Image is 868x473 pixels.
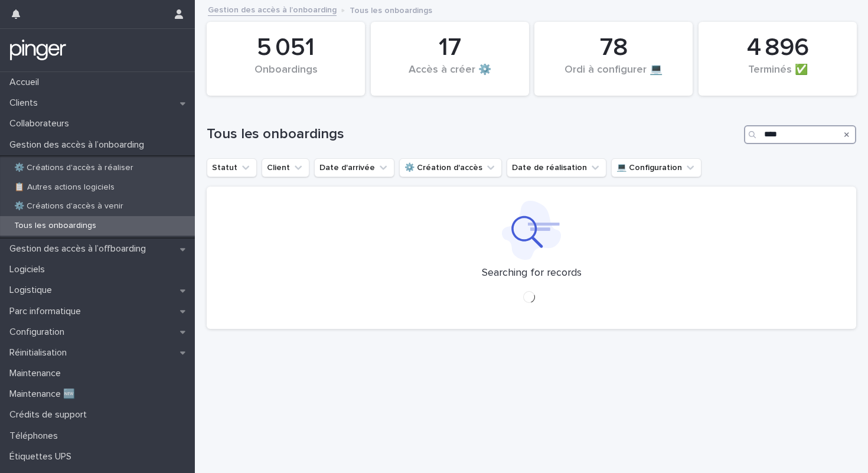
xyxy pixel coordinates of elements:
div: 17 [391,33,509,63]
button: Statut [207,158,257,177]
p: Logistique [5,285,61,296]
div: Onboardings [227,64,345,89]
button: Date d'arrivée [314,158,394,177]
p: Configuration [5,327,74,338]
p: Clients [5,97,47,109]
p: ⚙️ Créations d'accès à venir [5,201,133,211]
p: 📋 Autres actions logiciels [5,182,124,193]
button: ⚙️ Création d'accès [399,158,502,177]
input: Search [744,125,856,144]
div: Ordi à configurer 💻 [554,64,673,89]
a: Gestion des accès à l’onboarding [208,2,337,16]
div: 4 896 [719,33,837,63]
div: 5 051 [227,33,345,63]
h1: Tous les onboardings [207,126,739,143]
button: Client [262,158,309,177]
p: Réinitialisation [5,347,76,358]
p: Crédits de support [5,409,96,420]
div: 78 [554,33,673,63]
p: Collaborateurs [5,118,79,129]
button: 💻 Configuration [611,158,701,177]
img: mTgBEunGTSyRkCgitkcU [9,38,67,62]
div: Accès à créer ⚙️ [391,64,509,89]
button: Date de réalisation [507,158,606,177]
div: Terminés ✅ [719,64,837,89]
p: Maintenance [5,368,70,379]
p: Téléphones [5,430,67,442]
p: Tous les onboardings [350,3,432,16]
p: Searching for records [482,267,582,280]
p: Étiquettes UPS [5,451,81,462]
p: Tous les onboardings [5,221,106,231]
p: ⚙️ Créations d'accès à réaliser [5,163,143,173]
p: Maintenance 🆕 [5,389,84,400]
p: Gestion des accès à l’onboarding [5,139,154,151]
p: Gestion des accès à l’offboarding [5,243,155,255]
p: Parc informatique [5,306,90,317]
p: Accueil [5,77,48,88]
p: Logiciels [5,264,54,275]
